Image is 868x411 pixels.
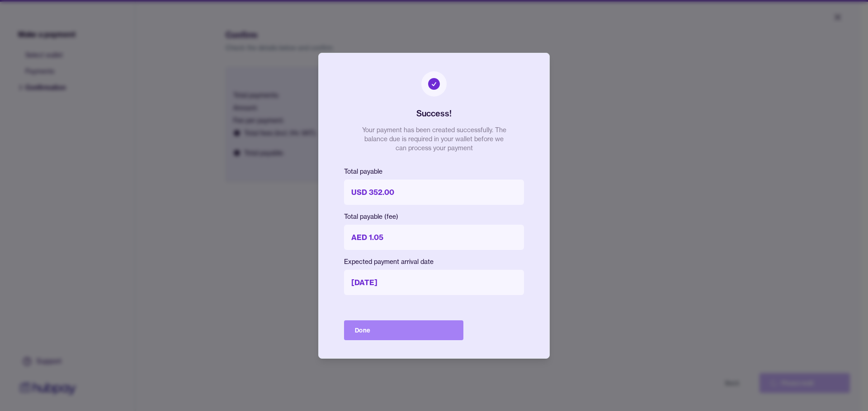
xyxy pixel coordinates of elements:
p: Your payment has been created successfully. The balance due is required in your wallet before we ... [362,125,506,152]
p: USD 352.00 [344,180,524,205]
button: Done [344,320,463,340]
p: Total payable [344,167,524,176]
p: Total payable (fee) [344,212,524,221]
p: Expected payment arrival date [344,257,524,266]
p: [DATE] [344,270,524,295]
p: AED 1.05 [344,225,524,250]
h2: Success! [416,107,452,120]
